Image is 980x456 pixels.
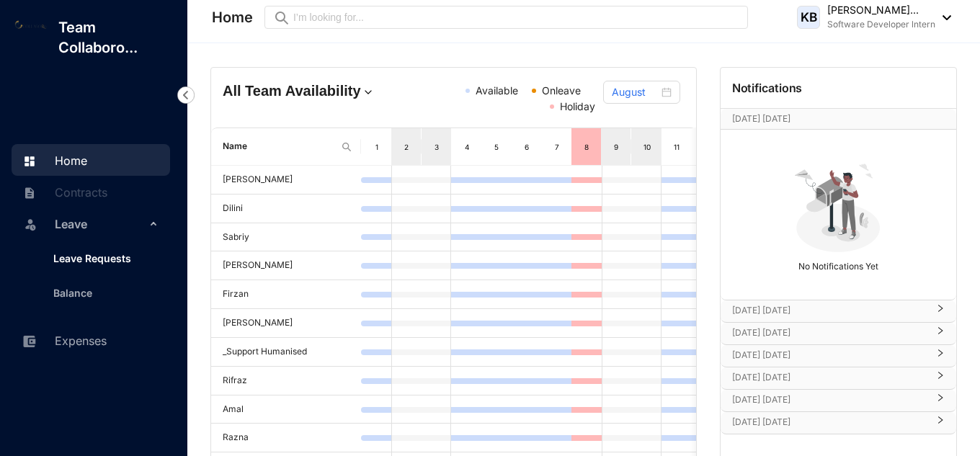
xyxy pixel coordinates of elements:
[211,309,361,338] td: [PERSON_NAME]
[23,187,36,200] img: contract-unselected.99e2b2107c0a7dd48938.svg
[42,252,131,264] a: Leave Requests
[725,255,952,274] p: No Notifications Yet
[936,421,945,424] span: right
[223,81,376,101] h4: All Team Availability
[47,17,187,58] p: Team Collaboro...
[641,140,653,154] div: 10
[23,335,36,348] img: expense-unselected.2edcf0507c847f3e9e96.svg
[42,287,92,299] a: Balance
[551,140,563,154] div: 7
[521,140,533,154] div: 6
[721,367,956,389] div: [DATE] [DATE]
[476,84,518,97] span: Available
[935,15,951,20] img: dropdown-black.8e83cc76930a90b1a4fdb6d089b7bf3a.svg
[431,140,442,154] div: 3
[671,140,682,154] div: 11
[371,140,383,154] div: 1
[211,367,361,395] td: Rifraz
[212,7,253,27] p: Home
[19,185,107,200] a: Contracts
[732,303,927,318] p: [DATE] [DATE]
[936,399,945,402] span: right
[211,195,361,223] td: Dilini
[936,332,945,335] span: right
[560,100,595,112] span: Holiday
[721,300,956,322] div: [DATE] [DATE]
[936,354,945,357] span: right
[19,153,87,168] a: Home
[401,140,412,154] div: 2
[12,324,170,356] li: Expenses
[211,251,361,280] td: [PERSON_NAME]
[612,84,658,100] input: Select month
[721,345,956,367] div: [DATE] [DATE]
[732,79,803,97] p: Notifications
[936,310,945,313] span: right
[341,141,352,153] img: search.8ce656024d3affaeffe32e5b30621cb7.svg
[361,85,375,99] img: dropdown.780994ddfa97fca24b89f58b1de131fa.svg
[827,17,935,32] p: Software Developer lntern
[223,140,335,153] span: Name
[461,140,473,154] div: 4
[721,109,956,129] div: [DATE] [DATE][DATE]
[23,155,36,168] img: home.c6720e0a13eba0172344.svg
[732,348,927,362] p: [DATE] [DATE]
[721,323,956,344] div: [DATE] [DATE]
[211,395,361,424] td: Amal
[55,210,146,238] span: Leave
[800,11,817,23] span: KB
[211,424,361,452] td: Razna
[14,19,47,28] img: log
[23,217,37,231] img: leave-unselected.2934df6273408c3f84d9.svg
[732,112,917,126] p: [DATE] [DATE]
[721,412,956,434] div: [DATE] [DATE]
[177,86,195,104] img: nav-icon-left.19a07721e4dec06a274f6d07517f07b7.svg
[542,84,581,97] span: Onleave
[211,223,361,252] td: Sabriy
[581,140,592,154] div: 8
[936,377,945,380] span: right
[732,393,927,407] p: [DATE] [DATE]
[293,9,739,25] input: I’m looking for...
[12,144,170,176] li: Home
[211,166,361,195] td: [PERSON_NAME]
[732,370,927,385] p: [DATE] [DATE]
[211,338,361,367] td: _Support Humanised
[611,140,623,154] div: 9
[19,334,107,348] a: Expenses
[211,280,361,309] td: Firzan
[12,176,170,207] li: Contracts
[721,390,956,411] div: [DATE] [DATE]
[491,140,502,154] div: 5
[732,415,927,429] p: [DATE] [DATE]
[788,156,888,255] img: no-notification-yet.99f61bb71409b19b567a5111f7a484a1.svg
[732,326,927,340] p: [DATE] [DATE]
[827,3,935,17] p: [PERSON_NAME]...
